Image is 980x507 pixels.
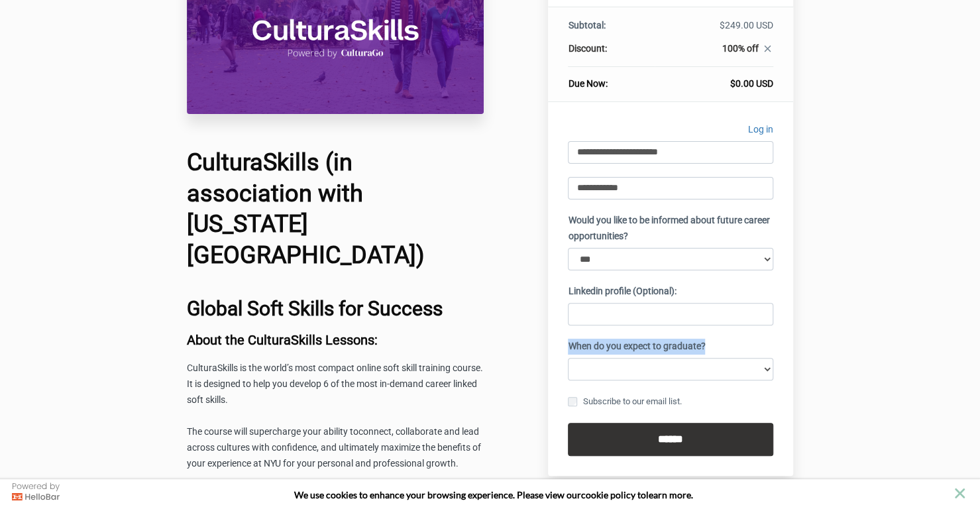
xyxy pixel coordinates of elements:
[952,485,968,502] button: close
[730,78,773,89] span: $0.00 USD
[759,43,773,58] a: close
[637,489,646,500] strong: to
[568,284,676,300] label: Linkedin profile (Optional):
[187,426,358,437] span: The course will supercharge your ability to
[568,213,773,245] label: Would you like to be informed about future career opportunities?
[568,339,705,355] label: When do you expect to graduate?
[187,333,484,347] h3: About the CulturaSkills Lessons:
[568,397,577,406] input: Subscribe to our email list.
[568,20,605,30] span: Subtotal:
[568,42,654,67] th: Discount:
[646,489,693,500] span: learn more.
[187,147,484,271] h1: CulturaSkills (in association with [US_STATE][GEOGRAPHIC_DATA])
[187,297,443,320] b: Global Soft Skills for Success
[655,19,773,42] td: $249.00 USD
[748,122,773,141] a: Log in
[568,67,654,91] th: Due Now:
[722,43,759,54] span: 100% off
[187,426,481,469] span: connect, collaborate and lead across cultures with confidence, and ultimately maximize the benefi...
[294,489,581,500] span: We use cookies to enhance your browsing experience. Please view our
[581,489,635,500] a: cookie policy
[568,394,681,409] label: Subscribe to our email list.
[762,43,773,54] i: close
[187,363,483,405] span: CulturaSkills is the world’s most compact online soft skill training course. It is designed to he...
